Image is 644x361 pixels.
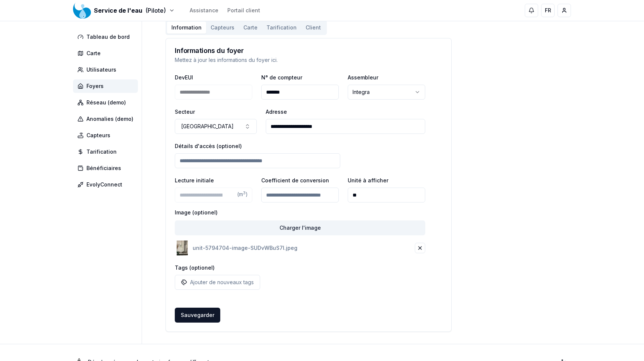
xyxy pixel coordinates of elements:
label: Détails d'accès (optionel) [175,143,242,149]
button: Information [167,22,206,34]
span: Réseau (demo) [86,99,126,106]
a: Foyers [73,79,141,93]
span: (Pilote) [145,6,166,15]
label: Adresse [266,109,287,115]
span: FR [545,7,551,14]
a: Portail client [227,7,260,14]
label: N° de compteur [261,74,302,81]
span: Capteurs [86,132,110,139]
span: Carte [86,50,101,57]
span: Foyers [86,82,104,90]
a: EvolyConnect [73,178,141,191]
label: Assembleur [348,74,378,81]
p: unit-5794704-image-SUDvWBuS7l.jpeg [193,244,297,252]
button: Service de l'eau(Pilote) [73,6,175,15]
h3: Informations du foyer [175,47,442,54]
a: Tarification [73,145,141,158]
label: DevEUI [175,74,193,81]
button: Charger l'image [175,220,425,235]
a: Utilisateurs [73,63,141,76]
button: Tarification [262,22,301,34]
p: Ajouter de nouveaux tags [190,279,254,286]
a: Carte [73,47,141,60]
a: Tableau de bord [73,30,141,44]
label: Lecture initiale [175,177,214,183]
button: [GEOGRAPHIC_DATA] [175,119,257,134]
button: FR [541,4,555,17]
span: EvolyConnect [86,181,122,188]
img: unit-5794704-image-SUDvWBuS7l.jpeg [175,241,190,255]
a: Capteurs [73,129,141,142]
span: Tableau de bord [86,33,130,41]
button: Ajouter de nouveaux tags [175,275,260,290]
label: Unité à afficher [348,177,388,183]
button: Sauvegarder [175,308,220,323]
div: (m ) [233,188,252,203]
a: Bénéficiaires [73,161,141,175]
span: Utilisateurs [86,66,116,73]
label: Tags (optionel) [175,264,215,271]
sup: 3 [243,191,246,195]
label: Image (optionel) [175,210,425,215]
button: Client [301,22,325,34]
span: Anomalies (demo) [86,115,133,123]
label: Secteur [175,109,195,115]
span: Tarification [86,148,117,156]
a: Anomalies (demo) [73,112,141,126]
a: Assistance [190,7,218,14]
img: Service de l'eau Logo [73,1,91,19]
p: Mettez à jour les informations du foyer ici. [175,56,442,64]
span: Service de l'eau [94,6,142,15]
button: Carte [239,22,262,34]
button: Capteurs [206,22,239,34]
span: Bénéficiaires [86,164,121,172]
a: Réseau (demo) [73,96,141,109]
label: Coefficient de conversion [261,177,329,183]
